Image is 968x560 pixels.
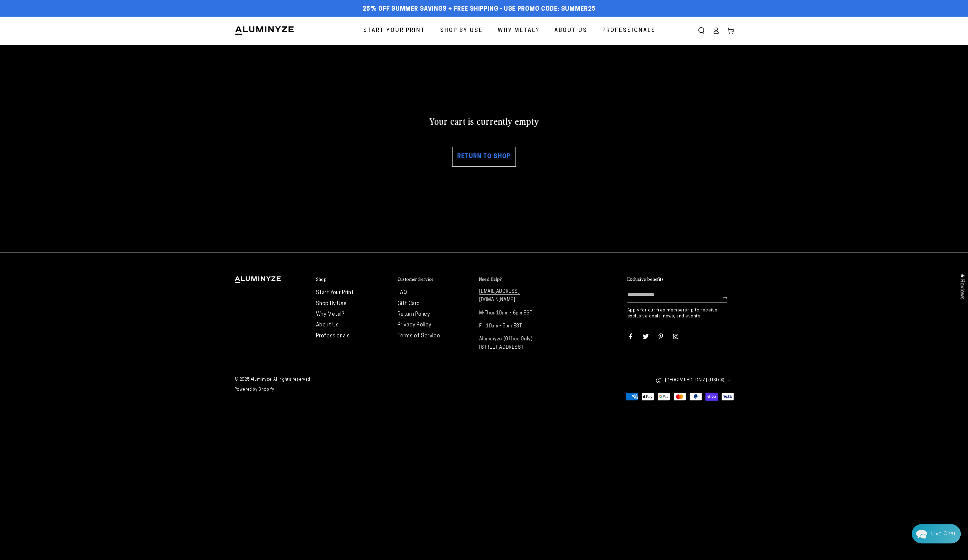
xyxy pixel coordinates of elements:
h2: Your cart is currently empty [234,115,734,127]
a: Professionals [316,333,350,339]
span: 25% off Summer Savings + Free Shipping - Use Promo Code: SUMMER25 [363,6,596,13]
summary: Exclusive benefits [627,276,734,282]
a: Leave A Message [44,201,98,211]
summary: Need Help? [479,276,554,282]
a: About Us [549,22,592,40]
div: Click to open Judge.me floating reviews tab [955,268,968,305]
img: Aluminyze [234,26,294,36]
a: About Us [316,322,339,328]
summary: Search our site [694,23,709,38]
img: Marie J [48,10,66,27]
span: Shop By Use [440,26,483,36]
a: Start Your Print [316,290,354,295]
a: Shop By Use [316,301,347,306]
span: Away until 9:00 AM [48,33,94,38]
span: [GEOGRAPHIC_DATA] (USD $) [665,376,725,384]
p: M-Thur 10am - 6pm EST [479,309,554,317]
img: John [62,10,80,27]
a: Privacy Policy [398,322,432,328]
a: Return Policy [398,312,430,317]
button: [GEOGRAPHIC_DATA] (USD $) [656,373,734,387]
a: Why Metal? [316,312,344,317]
span: Professionals [602,26,656,36]
div: Chat widget toggle [912,524,961,543]
span: Re:amaze [72,189,90,195]
p: Aluminyze (Office Only) [STREET_ADDRESS] [479,335,554,352]
a: FAQ [398,290,407,295]
span: Start Your Print [363,26,425,36]
span: Why Metal? [498,26,539,36]
a: Return to shop [452,147,516,167]
span: We run on [51,190,90,194]
summary: Shop [316,276,391,282]
a: Why Metal? [493,22,544,40]
small: © 2025, . All rights reserved. [234,375,484,385]
h2: Shop [316,276,327,282]
a: [EMAIL_ADDRESS][DOMAIN_NAME] [479,289,520,303]
a: Powered by Shopify [234,388,274,392]
p: Fri 10am - 5pm EST [479,322,554,330]
img: Helga [76,10,94,27]
a: Professionals [597,22,661,40]
a: Aluminyze [251,378,271,382]
h2: Exclusive benefits [627,276,664,282]
a: Shop By Use [435,22,488,40]
span: About Us [554,26,587,36]
summary: Customer Service [398,276,473,282]
a: Gift Card [398,301,420,306]
button: Subscribe [723,287,727,307]
a: Terms of Service [398,333,440,339]
div: Contact Us Directly [931,524,955,543]
h2: Customer Service [398,276,434,282]
a: Start Your Print [358,22,430,40]
p: Apply for our free membership to receive exclusive deals, news, and events. [627,307,734,319]
h2: Need Help? [479,276,502,282]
